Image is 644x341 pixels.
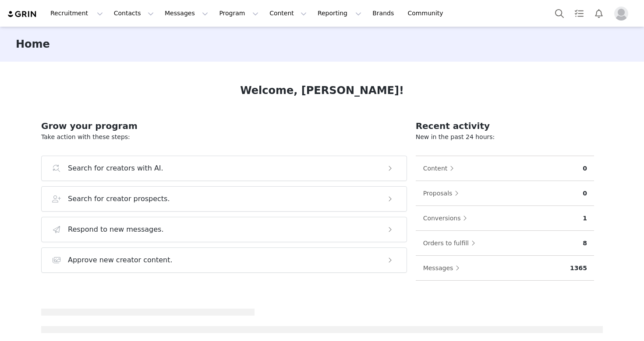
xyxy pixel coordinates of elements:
button: Content [264,3,312,23]
h2: Recent activity [416,119,594,132]
p: 1 [583,214,587,223]
a: Brands [367,3,402,23]
h2: Grow your program [41,119,407,132]
button: Messages [159,3,213,23]
button: Notifications [589,3,609,23]
button: Contacts [109,3,159,23]
a: Community [403,3,453,23]
p: 0 [583,164,587,173]
button: Approve new creator content. [41,247,407,273]
h3: Approve new creator content. [68,255,173,265]
button: Proposals [423,186,464,200]
button: Respond to new messages. [41,217,407,242]
button: Reporting [312,3,367,23]
p: 1365 [570,264,587,273]
p: Take action with these steps: [41,132,407,142]
h3: Respond to new messages. [68,224,164,235]
button: Content [423,161,459,175]
p: 0 [583,189,587,198]
h3: Search for creators with AI. [68,163,163,174]
button: Search [550,3,569,23]
p: New in the past 24 hours: [416,132,594,142]
img: grin logo [7,10,38,18]
button: Recruitment [45,3,108,23]
p: 8 [583,239,587,248]
h3: Home [16,36,50,52]
button: Profile [609,7,637,21]
button: Search for creator prospects. [41,186,407,212]
img: placeholder-profile.jpg [614,7,628,21]
button: Conversions [423,211,472,225]
button: Orders to fulfill [423,236,480,250]
a: Tasks [570,3,589,23]
button: Search for creators with AI. [41,156,407,181]
h1: Welcome, [PERSON_NAME]! [240,83,404,98]
h3: Search for creator prospects. [68,194,170,204]
button: Messages [423,261,464,275]
button: Program [214,3,264,23]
